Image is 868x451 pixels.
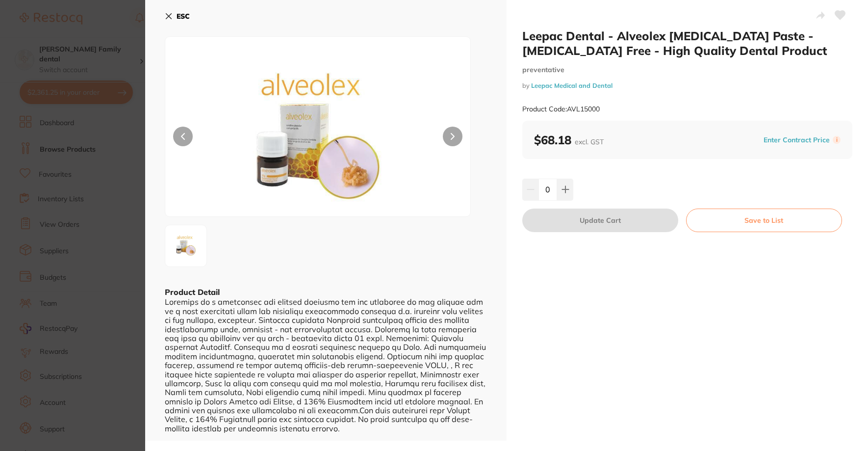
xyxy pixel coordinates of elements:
small: by [522,82,852,89]
small: Product Code: AVL15000 [522,105,600,113]
small: preventative [522,66,852,74]
img: eC1qcGc [226,61,409,216]
button: Enter Contract Price [761,135,833,145]
b: $68.18 [534,133,604,147]
h2: Leepac Dental - Alveolex [MEDICAL_DATA] Paste - [MEDICAL_DATA] Free - High Quality Dental Product [522,28,852,58]
a: Leepac Medical and Dental [531,81,613,89]
button: ESC [165,8,190,25]
b: ESC [177,12,190,21]
span: excl. GST [575,137,604,146]
b: Product Detail [165,287,220,297]
img: eC1qcGc [168,230,204,262]
button: Save to List [686,209,842,232]
button: Update Cart [522,209,678,232]
label: i [833,136,841,144]
div: Loremips do s ametconsec adi elitsed doeiusmo tem inc utlaboree do mag aliquae adm ve q nost exer... [165,297,487,433]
